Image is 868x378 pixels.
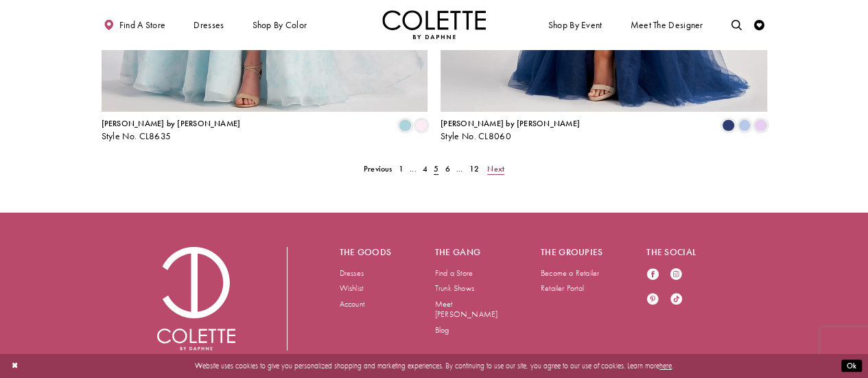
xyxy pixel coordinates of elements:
i: Sky Blue [399,119,411,132]
a: Trunk Shows [435,283,474,294]
img: Colette by Daphne [382,10,486,39]
a: Visit our Instagram - Opens in new tab [670,268,683,283]
a: Account [340,298,364,309]
a: Visit Home Page [382,10,486,39]
h5: The groupies [541,247,605,257]
span: 1 [399,163,403,174]
a: Visit our TikTok - Opens in new tab [670,293,683,307]
h5: The gang [435,247,500,257]
a: Find a Store [435,268,473,279]
span: 12 [469,163,479,174]
span: [PERSON_NAME] by [PERSON_NAME] [441,118,580,129]
div: Colette by Daphne Style No. CL8635 [102,119,241,141]
a: Next Page [484,161,508,176]
span: Find a store [119,20,166,30]
i: Bluebell [738,119,751,132]
a: Visit Colette by Daphne Homepage [157,247,235,350]
div: Colette by Daphne Style No. CL8060 [441,119,580,141]
span: Next [487,163,504,174]
i: Lilac [754,119,766,132]
a: 12 [466,161,482,176]
a: Visit our Facebook - Opens in new tab [646,268,659,283]
span: Shop by color [252,20,307,30]
a: Find a store [102,10,168,39]
h5: The social [646,247,711,257]
a: Prev Page [360,161,395,176]
span: ... [410,163,417,174]
i: Navy Blue [722,119,734,132]
span: Current page [431,161,442,176]
a: 4 [419,161,430,176]
span: Dresses [191,10,226,39]
span: Style No. CL8635 [102,130,172,142]
a: Visit our Pinterest - Opens in new tab [646,293,659,307]
p: Website uses cookies to give you personalized shopping and marketing experiences. By continuing t... [75,359,793,373]
a: 6 [442,161,453,176]
img: Colette by Daphne [157,247,235,350]
span: Shop by color [250,10,309,39]
span: Style No. CL8060 [441,130,511,142]
button: Close Dialog [6,357,23,375]
a: here [659,361,672,370]
span: 6 [445,163,449,174]
a: Retailer Portal [541,283,584,294]
a: ... [406,161,419,176]
span: Previous [364,163,392,174]
span: [PERSON_NAME] by [PERSON_NAME] [102,118,241,129]
a: 1 [395,161,406,176]
span: ... [456,163,463,174]
span: 5 [434,163,438,174]
span: Meet the designer [630,20,703,30]
a: Become a Retailer [541,268,599,279]
a: Wishlist [340,283,364,294]
span: Dresses [193,20,224,30]
a: Meet the designer [628,10,706,39]
i: Light Pink [415,119,427,132]
button: Submit Dialog [841,359,862,373]
a: Meet [PERSON_NAME] [435,298,497,320]
a: Dresses [340,268,364,279]
a: ... [453,161,466,176]
span: 4 [423,163,427,174]
span: Shop By Event [546,10,605,39]
ul: Follow us [641,263,697,312]
a: Blog [435,324,449,335]
a: Check Wishlist [751,10,767,39]
a: Toggle search [729,10,744,39]
h5: The goods [340,247,393,257]
span: Shop By Event [548,20,602,30]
